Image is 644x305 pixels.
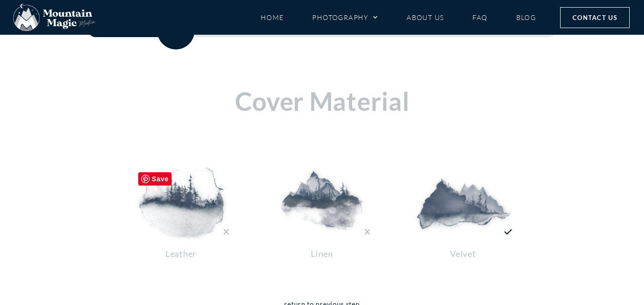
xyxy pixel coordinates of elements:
a: About Us [407,9,444,26]
a: FAQ [472,9,487,26]
nav: Menu [261,9,536,26]
p: Linen [265,246,379,261]
p: Leather [124,246,238,261]
a: Contact Us [560,7,630,28]
a: Home [261,9,284,26]
span: Contact Us [572,12,617,23]
span: Save [138,172,172,186]
h2: Cover Material [36,88,608,115]
a: Photography [312,9,378,26]
span: $825 [165,25,186,36]
p: Velvet [406,246,521,261]
img: Mountain Magic Media photography logo Crested Butte Photographer [13,4,95,31]
a: Blog [516,9,536,26]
